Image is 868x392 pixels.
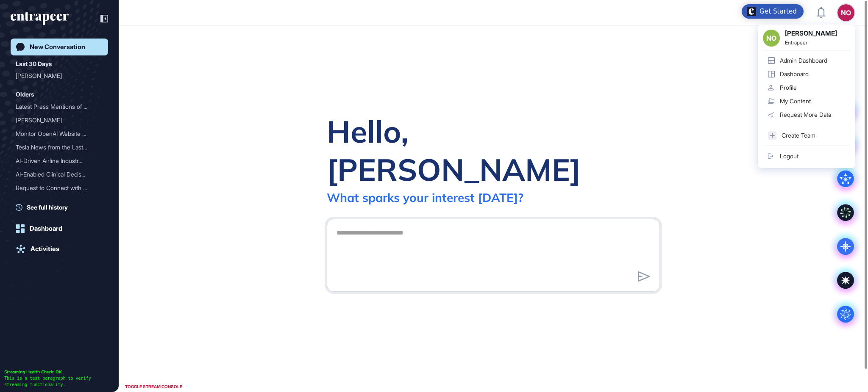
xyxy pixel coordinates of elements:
[16,59,52,69] div: Last 30 Days
[16,141,96,154] div: Tesla News from the Last ...
[11,220,108,237] a: Dashboard
[16,69,96,83] div: [PERSON_NAME]
[747,7,756,16] img: launcher-image-alternative-text
[16,154,103,168] div: AI-Driven Airline Industry Updates
[16,100,96,113] div: Latest Press Mentions of ...
[16,203,108,212] a: See full history
[16,89,34,99] div: Olders
[16,181,96,195] div: Request to Connect with C...
[16,154,96,168] div: AI-Driven Airline Industr...
[16,69,103,83] div: Curie
[16,195,103,208] div: Reese
[327,190,523,205] div: What sparks your interest [DATE]?
[16,100,103,113] div: Latest Press Mentions of OpenAI
[16,127,103,141] div: Monitor OpenAI Website Activity
[16,195,96,208] div: [PERSON_NAME]
[837,4,854,21] button: NO
[30,225,62,232] div: Dashboard
[11,12,69,25] div: entrapeer-logo
[16,141,103,154] div: Tesla News from the Last Two Weeks
[759,7,797,16] div: Get Started
[11,39,108,55] a: New Conversation
[16,168,103,181] div: AI-Enabled Clinical Decision Support Software for Infectious Disease Screening and AMR Program
[16,168,96,181] div: AI-Enabled Clinical Decis...
[123,381,184,392] div: TOGGLE STREAM CONSOLE
[16,113,103,127] div: Reese
[11,240,108,257] a: Activities
[16,113,96,127] div: [PERSON_NAME]
[327,112,660,188] div: Hello, [PERSON_NAME]
[742,4,804,19] div: Open Get Started checklist
[16,181,103,195] div: Request to Connect with Curie
[31,245,59,253] div: Activities
[16,127,96,141] div: Monitor OpenAI Website Ac...
[30,43,85,51] div: New Conversation
[27,203,68,212] span: See full history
